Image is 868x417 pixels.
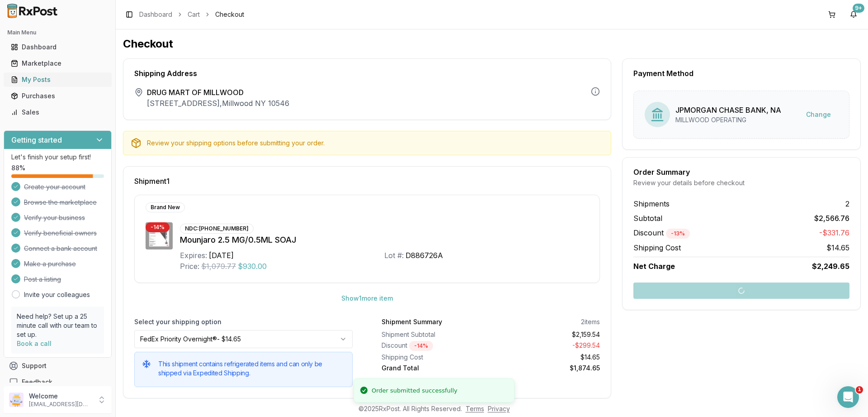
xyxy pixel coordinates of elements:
[29,401,92,408] p: [EMAIL_ADDRESS][DOMAIN_NAME]
[134,70,600,77] div: Shipping Address
[675,115,781,125] div: MILLWOOD OPERATING
[633,242,681,253] span: Shipping Cost
[4,374,112,390] button: Feedback
[845,198,849,209] span: 2
[24,213,85,222] span: Verify your business
[7,29,108,36] h2: Main Menu
[201,261,236,272] span: $1,079.77
[495,330,600,339] div: $2,159.54
[158,359,345,378] h5: This shipment contains refrigerated items and can only be shipped via Expedited Shipping.
[11,134,62,145] h3: Getting started
[238,261,267,272] span: $930.00
[633,198,670,209] span: Shipments
[856,386,863,393] span: 1
[495,364,600,373] div: $1,874.65
[633,178,849,187] div: Review your details before checkout
[4,89,112,103] button: Purchases
[488,405,510,412] a: Privacy
[11,43,104,52] div: Dashboard
[382,330,487,339] div: Shipment Subtotal
[666,229,690,239] div: - 13 %
[495,353,600,362] div: $14.65
[188,10,200,19] a: Cart
[4,72,112,87] button: My Posts
[7,39,108,55] a: Dashboard
[11,91,104,101] div: Purchases
[147,87,289,98] span: DRUG MART OF MILLWOOD
[4,40,112,54] button: Dashboard
[4,358,112,374] button: Support
[382,341,487,351] div: Discount
[139,10,244,19] nav: breadcrumb
[147,98,289,109] p: [STREET_ADDRESS] , Millwood NY 10546
[11,153,104,162] p: Let's finish your setup first!
[24,259,76,268] span: Make a purchase
[7,72,108,88] a: My Posts
[382,353,487,362] div: Shipping Cost
[11,75,104,84] div: My Posts
[7,104,108,120] a: Sales
[581,317,600,326] div: 2 items
[146,222,173,249] img: Mounjaro 2.5 MG/0.5ML SOAJ
[819,227,849,239] span: -$331.76
[24,244,97,253] span: Connect a bank account
[24,229,97,238] span: Verify beneficial owners
[406,250,443,261] div: D886726A
[633,70,849,77] div: Payment Method
[24,275,61,284] span: Post a listing
[4,4,61,18] img: RxPost Logo
[180,234,589,246] div: Mounjaro 2.5 MG/0.5ML SOAJ
[812,261,849,272] span: $2,249.65
[7,88,108,104] a: Purchases
[22,378,52,387] span: Feedback
[9,393,24,407] img: User avatar
[4,56,112,71] button: Marketplace
[215,10,244,19] span: Checkout
[17,340,52,347] a: Book a call
[7,55,108,72] a: Marketplace
[384,250,404,261] div: Lot #:
[24,198,97,207] span: Browse the marketplace
[409,341,433,351] div: - 14 %
[633,228,690,237] span: Discount
[180,224,254,234] div: NDC: [PHONE_NUMBER]
[675,105,781,115] div: JPMORGAN CHASE BANK, NA
[853,4,864,13] div: 9+
[209,250,234,261] div: [DATE]
[180,261,199,272] div: Price:
[814,213,849,224] span: $2,566.76
[846,7,861,22] button: 9+
[466,405,484,412] a: Terms
[633,168,849,176] div: Order Summary
[24,290,90,299] a: Invite your colleagues
[826,242,849,253] span: $14.65
[633,213,662,224] span: Subtotal
[334,290,400,307] button: Show1more item
[29,392,92,401] p: Welcome
[837,386,859,408] iframe: Intercom live chat
[134,317,353,326] label: Select your shipping option
[123,37,861,51] h1: Checkout
[633,262,675,271] span: Net Charge
[372,386,458,395] div: Order submitted successfully
[147,139,604,148] div: Review your shipping options before submitting your order.
[139,10,172,19] a: Dashboard
[799,106,838,123] button: Change
[146,222,170,232] div: - 14 %
[180,250,207,261] div: Expires:
[4,105,112,120] button: Sales
[382,364,487,373] div: Grand Total
[495,341,600,351] div: - $299.54
[11,59,104,68] div: Marketplace
[11,163,25,173] span: 88 %
[146,202,185,212] div: Brand New
[24,182,85,192] span: Create your account
[11,108,104,117] div: Sales
[17,312,99,339] p: Need help? Set up a 25 minute call with our team to set up.
[382,317,442,326] div: Shipment Summary
[134,177,170,185] span: Shipment 1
